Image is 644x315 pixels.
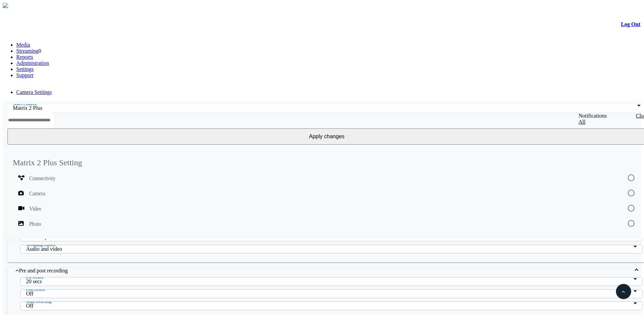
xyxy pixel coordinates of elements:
[39,48,41,54] span: 0
[16,42,30,48] a: Media
[29,187,45,200] span: Camera
[13,158,82,167] mat-card-title: Matrix 2 Plus Setting
[16,268,630,274] mat-panel-title: Pre and post recording
[29,172,55,185] span: Connectivity
[29,202,41,216] span: Video
[13,105,42,111] span: Matrix 2 Plus
[26,291,33,296] span: Off
[16,48,39,54] a: Streaming
[3,3,8,8] img: arrow-3.png
[621,21,640,27] a: Log Out
[16,89,52,95] a: Camera Settings
[26,303,33,309] span: Off
[26,234,50,240] span: 1000 Kbps
[26,246,62,252] span: Audio and video
[16,60,49,66] a: Administration
[16,54,33,60] a: Reports
[26,278,42,284] span: 20 secs
[16,72,33,78] a: Support
[16,66,34,72] a: Settings
[29,217,41,231] span: Photo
